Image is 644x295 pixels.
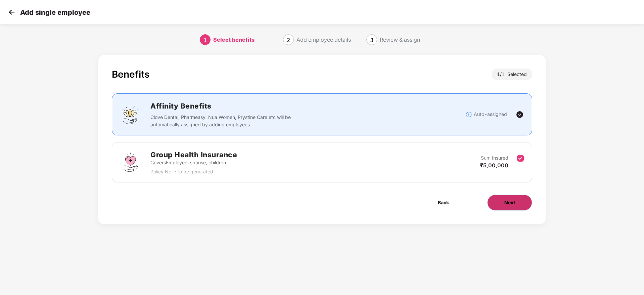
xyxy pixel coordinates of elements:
[465,111,472,118] img: svg+xml;base64,PHN2ZyBpZD0iSW5mb18tXzMyeDMyIiBkYXRhLW5hbWU9IkluZm8gLSAzMngzMiIgeG1sbnM9Imh0dHA6Ly...
[150,100,392,112] h2: Affinity Benefits
[481,154,508,162] p: Sum Insured
[421,195,466,211] button: Back
[150,149,237,160] h2: Group Health Insurance
[287,37,290,43] span: 2
[438,199,449,206] span: Back
[203,37,207,43] span: 1
[380,34,420,45] div: Review & assign
[474,111,507,118] p: Auto-assigned
[150,168,237,175] p: Policy No. - To be generated
[370,37,373,43] span: 3
[296,34,351,45] div: Add employee details
[487,195,532,211] button: Next
[120,104,140,125] img: svg+xml;base64,PHN2ZyBpZD0iQWZmaW5pdHlfQmVuZWZpdHMiIGRhdGEtbmFtZT0iQWZmaW5pdHkgQmVuZWZpdHMiIHhtbG...
[492,69,532,80] div: 1 / Selected
[150,159,237,166] p: Covers Employee, spouse, children
[502,71,507,77] span: 1
[112,69,149,80] div: Benefits
[120,152,140,172] img: svg+xml;base64,PHN2ZyBpZD0iR3JvdXBfSGVhbHRoX0luc3VyYW5jZSIgZGF0YS1uYW1lPSJHcm91cCBIZWFsdGggSW5zdX...
[213,34,255,45] div: Select benefits
[516,111,524,119] img: svg+xml;base64,PHN2ZyBpZD0iVGljay0yNHgyNCIgeG1sbnM9Imh0dHA6Ly93d3cudzMub3JnLzIwMDAvc3ZnIiB3aWR0aD...
[504,199,515,206] span: Next
[7,7,17,17] img: svg+xml;base64,PHN2ZyB4bWxucz0iaHR0cDovL3d3dy53My5vcmcvMjAwMC9zdmciIHdpZHRoPSIzMCIgaGVpZ2h0PSIzMC...
[150,114,295,128] p: Clove Dental, Pharmeasy, Nua Women, Prystine Care etc will be automatically assigned by adding em...
[20,8,90,16] p: Add single employee
[480,162,508,169] span: ₹5,00,000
